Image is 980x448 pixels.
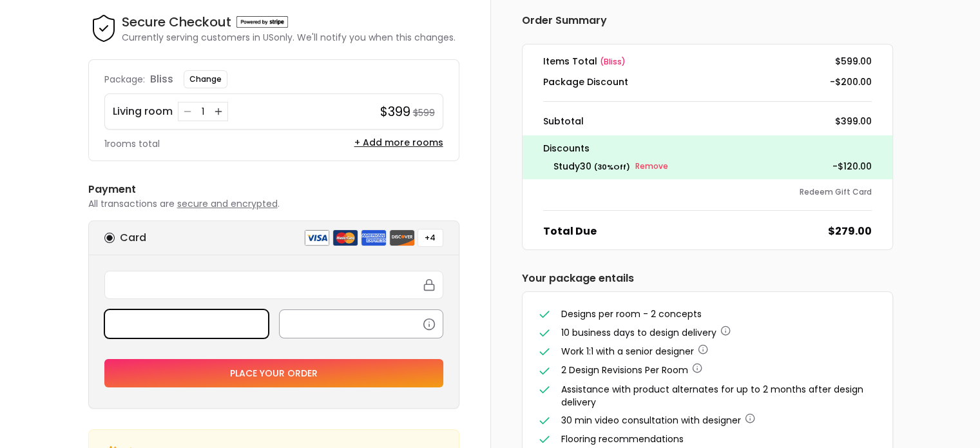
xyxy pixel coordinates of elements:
dt: Package Discount [543,75,628,88]
h6: Order Summary [522,13,893,28]
dd: -$200.00 [830,75,872,88]
button: Decrease quantity for Living room [181,105,194,118]
span: Work 1:1 with a senior designer [561,345,694,358]
h4: $399 [380,102,410,121]
iframe: Secure expiration date input frame [113,318,260,329]
button: Increase quantity for Living room [212,105,225,118]
p: Living room [113,104,173,119]
small: Remove [635,161,668,171]
button: Change [184,70,227,88]
button: Redeem Gift Card [800,187,872,197]
dd: $399.00 [835,115,872,128]
span: Flooring recommendations [561,433,684,445]
iframe: Secure card number input frame [113,279,435,291]
span: ( bliss ) [600,56,626,67]
h4: Secure Checkout [122,13,231,31]
h6: Card [120,230,146,246]
dd: $599.00 [835,55,872,68]
span: study30 [553,160,591,173]
img: visa [304,229,330,246]
p: - $120.00 [832,159,872,174]
dd: $279.00 [828,224,872,239]
dt: Items Total [543,55,626,68]
button: Place your order [104,359,443,387]
div: 1 [197,105,209,118]
dt: Subtotal [543,115,584,128]
h6: Your package entails [522,271,893,286]
p: 1 rooms total [104,137,160,150]
dt: Total Due [543,224,597,239]
p: Discounts [543,141,872,156]
p: All transactions are . [88,197,459,210]
span: Assistance with product alternates for up to 2 months after design delivery [561,383,863,409]
button: +4 [418,229,443,247]
p: Currently serving customers in US only. We'll notify you when this changes. [122,31,456,44]
small: $599 [413,106,435,119]
span: 10 business days to design delivery [561,326,716,339]
p: bliss [150,72,173,87]
span: secure and encrypted [177,197,278,210]
img: american express [361,229,387,246]
img: Powered by stripe [236,16,288,28]
iframe: Secure CVC input frame [287,318,435,329]
span: 2 Design Revisions Per Room [561,364,688,376]
span: 30 min video consultation with designer [561,414,741,427]
img: discover [389,229,415,246]
button: + Add more rooms [354,136,443,149]
h6: Payment [88,182,459,197]
small: ( 30 % Off) [594,162,630,172]
p: Package: [104,73,145,86]
span: Designs per room - 2 concepts [561,307,702,320]
img: mastercard [332,229,358,246]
